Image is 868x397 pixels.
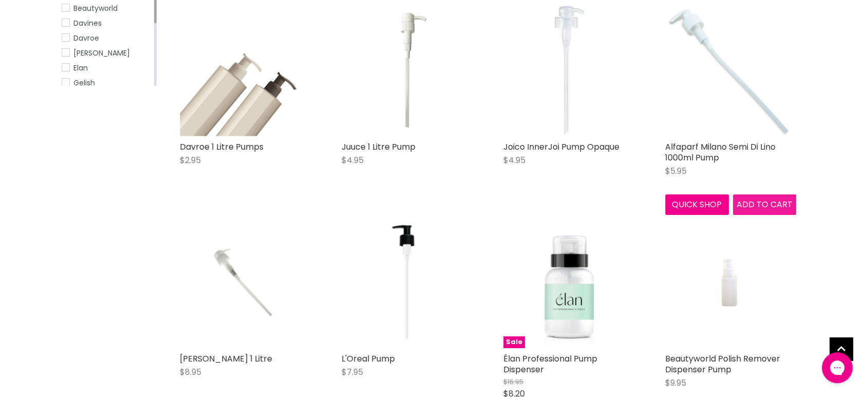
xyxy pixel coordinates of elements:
a: Elan [62,62,152,74]
a: Beautyworld Polish Remover Dispenser Pump [665,353,780,375]
span: $5.95 [665,165,687,177]
iframe: Gorgias live chat messenger [817,349,858,387]
span: Sale [503,336,525,348]
img: L'Oreal Pump [342,217,473,348]
a: De Lorenzo Pump 1 Litre [180,217,311,348]
a: L'Oreal Pump [342,353,395,365]
a: Beautyworld Polish Remover Dispenser Pump [665,217,796,348]
span: Davroe [73,33,99,43]
a: Élan Professional Pump Dispenser [503,353,597,375]
span: $7.95 [342,366,363,378]
span: [PERSON_NAME] [73,48,130,58]
span: Add to cart [737,199,792,210]
span: Elan [73,63,88,73]
a: Alfaparf Milano Semi Di Lino 1000ml Pump [665,141,776,164]
button: Add to cart [733,194,797,215]
span: $4.95 [503,154,525,166]
a: Davines [62,17,152,29]
span: Davines [73,18,102,28]
a: Beautyworld [62,3,152,14]
span: $16.95 [503,377,523,387]
span: $8.95 [180,366,201,378]
span: $4.95 [342,154,364,166]
img: Davroe 1 Litre Pumps [180,5,311,136]
a: Joico InnerJoi Pump Opaque [503,141,619,153]
button: Quick shop [665,194,729,215]
a: De Lorenzo [62,47,152,59]
a: [PERSON_NAME] 1 Litre [180,353,272,365]
a: Gelish [62,77,152,88]
a: Davroe 1 Litre Pumps [180,141,263,153]
img: Beautyworld Polish Remover Dispenser Pump [687,217,774,348]
img: De Lorenzo Pump 1 Litre [202,217,289,348]
a: Juuce 1 Litre Pump [342,141,416,153]
img: Élan Professional Pump Dispenser [503,217,634,348]
span: Beautyworld [73,3,118,13]
img: Juuce 1 Litre Pump [342,5,473,136]
img: Alfaparf Milano Semi Di Lino 1000ml Pump [665,5,796,136]
a: Élan Professional Pump DispenserSale [503,217,634,348]
span: $9.95 [665,377,686,389]
img: Joico InnerJoi Pump Opaque [503,5,634,136]
a: Davroe [62,32,152,44]
span: $2.95 [180,154,201,166]
span: Gelish [73,78,95,88]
